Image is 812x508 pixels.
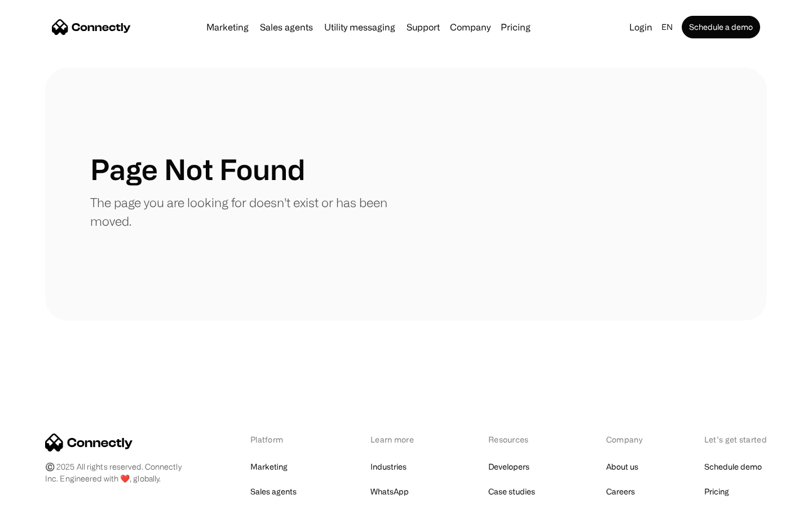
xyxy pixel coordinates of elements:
[370,484,409,500] a: WhatsApp
[606,484,635,500] a: Careers
[450,19,491,35] div: Company
[11,487,68,504] aside: Language selected: English
[682,16,760,38] a: Schedule a demo
[402,23,444,32] a: Support
[606,459,638,475] a: About us
[661,19,673,35] div: en
[250,459,288,475] a: Marketing
[488,484,535,500] a: Case studies
[90,152,305,186] h1: Page Not Found
[255,23,317,32] a: Sales agents
[606,433,646,445] div: Company
[488,433,548,445] div: Resources
[370,459,407,475] a: Industries
[370,433,430,445] div: Learn more
[625,19,657,35] a: Login
[250,433,312,445] div: Platform
[90,193,406,230] p: The page you are looking for doesn't exist or has been moved.
[704,433,767,445] div: Let’s get started
[704,484,729,500] a: Pricing
[320,23,400,32] a: Utility messaging
[23,488,68,504] ul: Language list
[250,484,297,500] a: Sales agents
[496,23,535,32] a: Pricing
[704,459,762,475] a: Schedule demo
[202,23,253,32] a: Marketing
[488,459,529,475] a: Developers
